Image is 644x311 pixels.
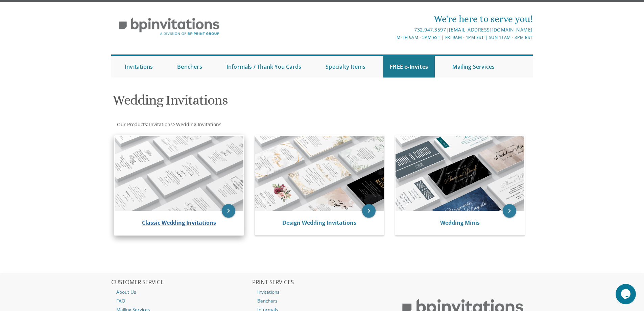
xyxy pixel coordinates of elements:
a: 732.947.3597 [414,26,446,33]
span: Wedding Invitations [176,121,221,128]
img: Classic Wedding Invitations [115,136,243,211]
a: Our Products [116,121,147,128]
img: BP Invitation Loft [111,13,227,41]
a: FAQ [111,296,251,305]
img: Wedding Minis [396,136,524,211]
a: keyboard_arrow_right [503,204,516,218]
h1: Wedding Invitations [113,93,388,113]
a: Wedding Invitations [175,121,221,128]
h2: CUSTOMER SERVICE [111,279,251,286]
a: Benchers [252,296,392,305]
a: Design Wedding Invitations [282,219,356,226]
a: FREE e-Invites [383,56,435,77]
a: keyboard_arrow_right [222,204,235,218]
a: Classic Wedding Invitations [142,219,216,226]
span: > [173,121,221,128]
h2: PRINT SERVICES [252,279,392,286]
img: Design Wedding Invitations [255,136,384,211]
a: Invitations [252,288,392,296]
a: Wedding Minis [440,219,480,226]
div: | [252,26,533,34]
div: We're here to serve you! [252,12,533,26]
a: keyboard_arrow_right [362,204,376,218]
a: Mailing Services [446,56,501,77]
a: Benchers [170,56,209,77]
a: Specialty Items [319,56,372,77]
a: Invitations [118,56,160,77]
span: Invitations [149,121,173,128]
a: Invitations [148,121,173,128]
a: About Us [111,288,251,296]
a: Informals / Thank You Cards [220,56,308,77]
a: [EMAIL_ADDRESS][DOMAIN_NAME] [449,26,533,33]
div: M-Th 9am - 5pm EST | Fri 9am - 1pm EST | Sun 11am - 3pm EST [252,34,533,41]
div: : [111,121,322,128]
iframe: chat widget [616,284,637,304]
